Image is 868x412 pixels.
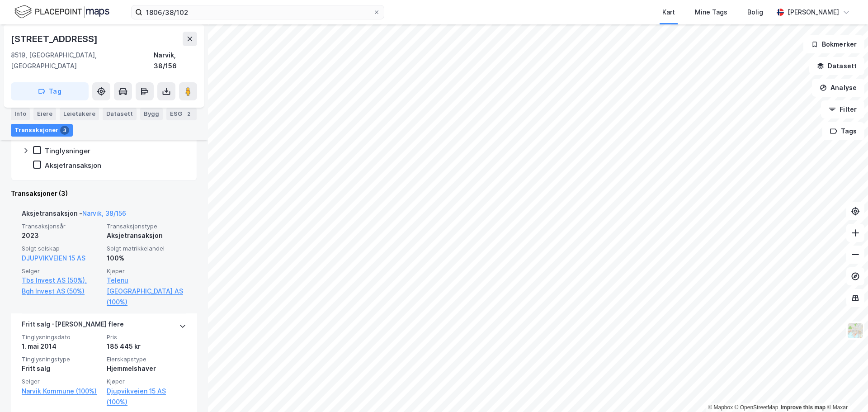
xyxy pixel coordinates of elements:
div: Transaksjoner [11,124,73,137]
img: logo.f888ab2527a4732fd821a326f86c7f29.svg [14,4,109,20]
a: Mapbox [708,404,733,411]
span: Pris [107,333,186,341]
div: Tinglysninger [45,147,90,155]
a: Narvik, 38/156 [82,209,126,217]
a: OpenStreetMap [735,404,778,411]
span: Kjøper [107,378,186,385]
a: Tbs Invest AS (50%), [22,275,101,286]
a: Improve this map [781,404,826,411]
a: Bgh Invest AS (50%) [22,286,101,297]
div: Bygg [140,108,163,120]
a: Telenu [GEOGRAPHIC_DATA] AS (100%) [107,275,186,308]
div: 100% [107,253,186,264]
span: Tinglysningstype [22,355,101,363]
div: Bolig [747,7,763,18]
span: Selger [22,378,101,385]
div: Fritt salg - [PERSON_NAME] flere [22,319,124,333]
a: DJUPVIKVEIEN 15 AS [22,254,85,262]
span: Eierskapstype [107,355,186,363]
div: ESG [166,108,197,120]
button: Analyse [812,79,864,97]
span: Kjøper [107,267,186,275]
div: Kart [662,7,675,18]
img: Z [847,322,864,339]
a: Narvik Kommune (100%) [22,386,101,397]
div: 1. mai 2014 [22,341,101,352]
div: 2 [184,109,193,118]
div: 185 445 kr [107,341,186,352]
div: Kontrollprogram for chat [823,369,868,412]
button: Bokmerker [803,35,864,53]
div: Leietakere [60,108,99,120]
div: [STREET_ADDRESS] [11,32,99,46]
div: 3 [60,126,69,135]
div: [PERSON_NAME] [788,7,839,18]
input: Søk på adresse, matrikkel, gårdeiere, leietakere eller personer [142,5,373,19]
button: Tag [11,82,89,100]
div: Fritt salg [22,363,101,374]
div: Narvik, 38/156 [154,50,197,71]
div: Aksjetransaksjon - [22,208,126,223]
div: Transaksjoner (3) [11,188,197,199]
span: Transaksjonstype [107,223,186,230]
div: Aksjetransaksjon [107,230,186,241]
span: Transaksjonsår [22,223,101,230]
button: Tags [822,122,864,140]
div: Info [11,108,30,120]
span: Solgt matrikkelandel [107,245,186,252]
span: Selger [22,267,101,275]
div: Aksjetransaksjon [45,161,101,170]
div: Hjemmelshaver [107,363,186,374]
a: Djupvikveien 15 AS (100%) [107,386,186,407]
div: Datasett [103,108,137,120]
div: 2023 [22,230,101,241]
div: Eiere [33,108,56,120]
button: Filter [821,100,864,118]
div: 8519, [GEOGRAPHIC_DATA], [GEOGRAPHIC_DATA] [11,50,154,71]
iframe: Chat Widget [823,369,868,412]
button: Datasett [809,57,864,75]
div: Mine Tags [695,7,727,18]
span: Tinglysningsdato [22,333,101,341]
span: Solgt selskap [22,245,101,252]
